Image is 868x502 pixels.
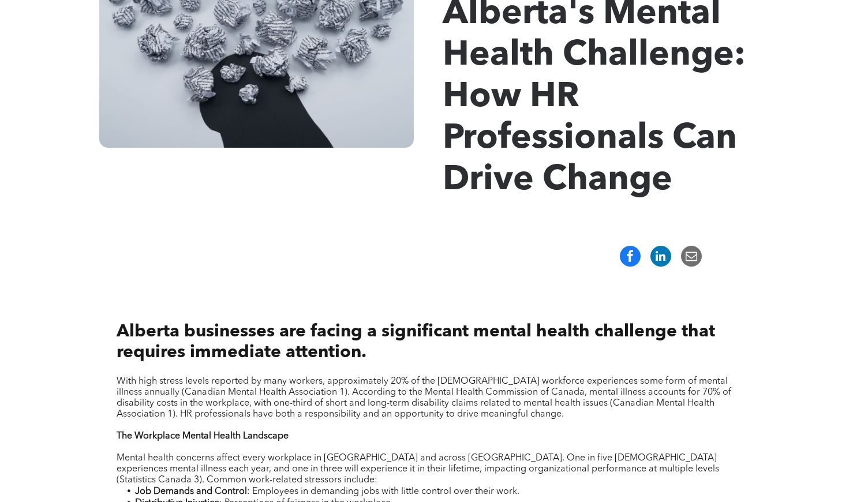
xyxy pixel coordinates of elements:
[117,432,289,441] strong: The Workplace Mental Health Landscape
[135,487,247,496] strong: Job Demands and Control
[117,454,719,485] span: Mental health concerns affect every workplace in [GEOGRAPHIC_DATA] and across [GEOGRAPHIC_DATA]. ...
[247,487,519,496] span: : Employees in demanding jobs with little control over their work.
[117,377,731,419] span: With high stress levels reported by many workers, approximately 20% of the [DEMOGRAPHIC_DATA] wor...
[117,323,715,361] span: Alberta businesses are facing a significant mental health challenge that requires immediate atten...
